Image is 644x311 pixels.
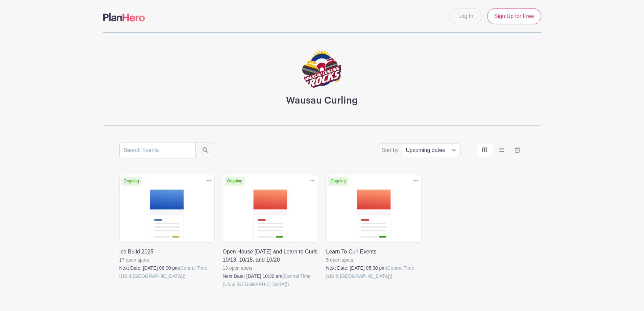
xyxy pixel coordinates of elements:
[119,142,196,158] input: Search Events
[103,13,145,21] img: logo-507f7623f17ff9eddc593b1ce0a138ce2505c220e1c5a4e2b4648c50719b7d32.svg
[487,8,541,24] a: Sign Up for Free
[382,146,401,154] label: Sort by
[477,143,525,157] div: order and view
[286,95,358,107] h3: Wausau Curling
[450,8,482,24] a: Log In
[302,49,342,90] img: logo-1.png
